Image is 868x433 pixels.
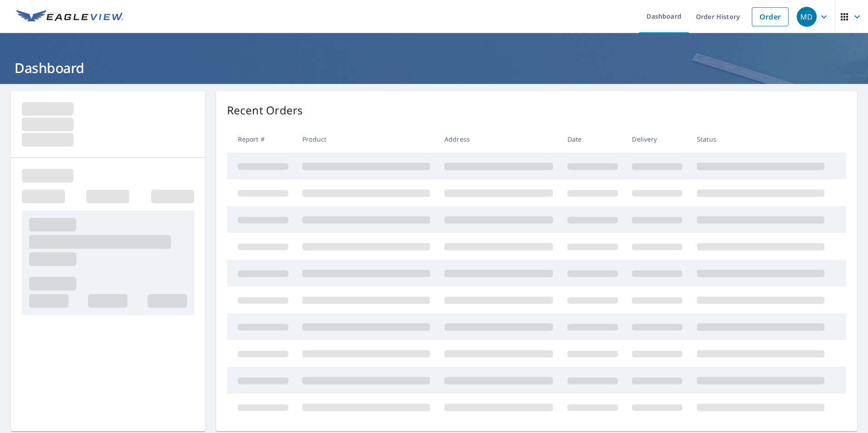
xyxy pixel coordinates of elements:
p: Recent Orders [227,102,303,118]
th: Product [295,126,437,153]
h1: Dashboard [11,59,857,77]
img: EV Logo [16,10,123,24]
th: Delivery [625,126,690,153]
th: Status [690,126,832,153]
a: Order [752,7,789,26]
th: Report # [227,126,296,153]
div: MD [797,7,817,27]
th: Address [437,126,560,153]
th: Date [560,126,625,153]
